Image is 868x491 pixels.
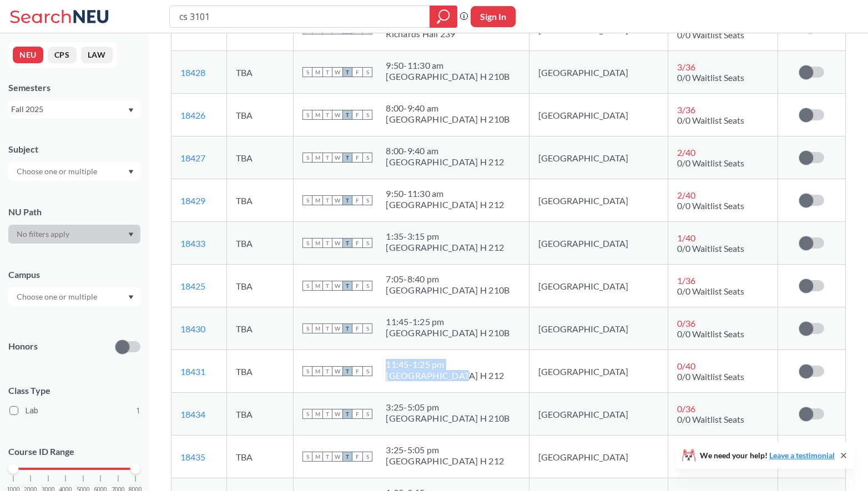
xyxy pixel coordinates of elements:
[322,281,332,291] span: T
[302,195,312,205] span: S
[322,67,332,77] span: T
[386,71,509,82] div: [GEOGRAPHIC_DATA] H 210B
[386,103,509,114] div: 8:00 - 9:40 am
[362,323,372,333] span: S
[529,265,668,307] td: [GEOGRAPHIC_DATA]
[677,232,695,243] span: 1 / 40
[386,370,504,381] div: [GEOGRAPHIC_DATA] H 212
[342,153,352,163] span: T
[677,243,744,254] span: 0/0 Waitlist Seats
[226,222,294,265] td: TBA
[180,238,205,249] a: 18433
[8,162,140,181] div: Dropdown arrow
[437,9,450,24] svg: magnifying glass
[471,6,516,27] button: Sign In
[677,158,744,168] span: 0/0 Waitlist Seats
[362,110,372,120] span: S
[529,51,668,94] td: [GEOGRAPHIC_DATA]
[342,238,352,248] span: T
[128,108,134,113] svg: Dropdown arrow
[342,281,352,291] span: T
[352,366,362,376] span: F
[8,82,140,94] div: Semesters
[322,110,332,120] span: T
[11,290,104,303] input: Choose one or multiple
[8,143,140,155] div: Subject
[180,67,205,78] a: 18428
[332,238,342,248] span: W
[386,327,509,338] div: [GEOGRAPHIC_DATA] H 210B
[332,195,342,205] span: W
[677,104,695,115] span: 3 / 36
[386,145,504,156] div: 8:00 - 9:40 am
[302,452,312,462] span: S
[430,6,457,28] div: magnifying glass
[11,103,127,115] div: Fall 2025
[386,199,504,210] div: [GEOGRAPHIC_DATA] H 212
[677,361,695,371] span: 0 / 40
[386,188,504,199] div: 9:50 - 11:30 am
[352,153,362,163] span: F
[8,206,140,218] div: NU Path
[677,200,744,211] span: 0/0 Waitlist Seats
[529,393,668,436] td: [GEOGRAPHIC_DATA]
[342,110,352,120] span: T
[677,403,695,414] span: 0 / 36
[386,402,509,413] div: 3:25 - 5:05 pm
[362,195,372,205] span: S
[362,409,372,419] span: S
[386,60,509,71] div: 9:50 - 11:30 am
[529,350,668,393] td: [GEOGRAPHIC_DATA]
[312,153,322,163] span: M
[180,110,205,120] a: 18426
[8,225,140,244] div: Dropdown arrow
[322,323,332,333] span: T
[226,393,294,436] td: TBA
[8,384,140,397] span: Class Type
[386,114,509,125] div: [GEOGRAPHIC_DATA] H 210B
[312,110,322,120] span: M
[302,281,312,291] span: S
[362,153,372,163] span: S
[322,366,332,376] span: T
[769,450,835,460] a: Leave a testimonial
[312,366,322,376] span: M
[8,287,140,306] div: Dropdown arrow
[677,190,695,200] span: 2 / 40
[352,110,362,120] span: F
[180,24,205,35] a: 20658
[226,179,294,222] td: TBA
[332,366,342,376] span: W
[386,455,504,467] div: [GEOGRAPHIC_DATA] H 212
[332,409,342,419] span: W
[677,29,744,40] span: 0/0 Waitlist Seats
[312,238,322,248] span: M
[180,195,205,206] a: 18429
[180,281,205,291] a: 18425
[352,238,362,248] span: F
[529,436,668,478] td: [GEOGRAPHIC_DATA]
[677,371,744,382] span: 0/0 Waitlist Seats
[332,323,342,333] span: W
[180,409,205,419] a: 18434
[362,366,372,376] span: S
[332,67,342,77] span: W
[342,67,352,77] span: T
[312,195,322,205] span: M
[81,47,113,63] button: LAW
[226,51,294,94] td: TBA
[386,359,504,370] div: 11:45 - 1:25 pm
[332,452,342,462] span: W
[386,285,509,296] div: [GEOGRAPHIC_DATA] H 210B
[11,165,104,178] input: Choose one or multiple
[302,153,312,163] span: S
[529,307,668,350] td: [GEOGRAPHIC_DATA]
[302,110,312,120] span: S
[8,446,140,458] p: Course ID Range
[180,366,205,377] a: 18431
[677,275,695,286] span: 1 / 36
[226,265,294,307] td: TBA
[386,242,504,253] div: [GEOGRAPHIC_DATA] H 212
[677,62,695,72] span: 3 / 36
[362,452,372,462] span: S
